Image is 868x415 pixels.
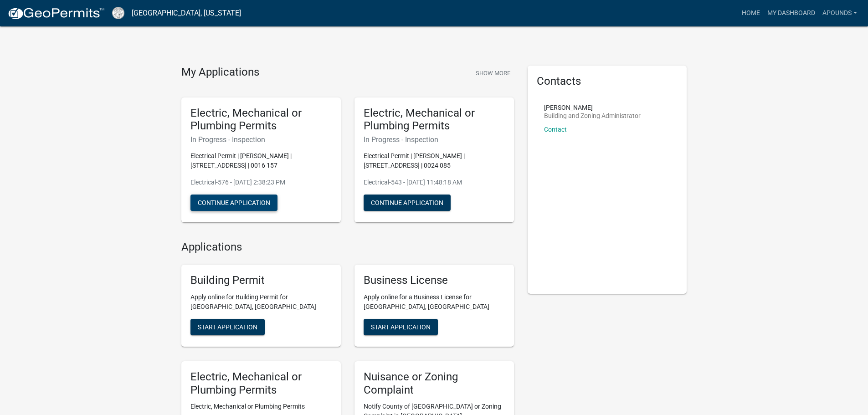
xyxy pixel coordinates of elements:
[190,195,277,211] button: Continue Application
[190,319,265,335] button: Start Application
[364,274,505,287] h5: Business License
[364,178,505,187] p: Electrical-543 - [DATE] 11:48:18 AM
[544,113,641,119] p: Building and Zoning Administrator
[190,274,332,287] h5: Building Permit
[764,5,819,22] a: My Dashboard
[738,5,764,22] a: Home
[364,107,505,133] h5: Electric, Mechanical or Plumbing Permits
[190,370,332,397] h5: Electric, Mechanical or Plumbing Permits
[371,323,431,330] span: Start Application
[364,151,505,170] p: Electrical Permit | [PERSON_NAME] | [STREET_ADDRESS] | 0024 085
[364,370,505,397] h5: Nuisance or Zoning Complaint
[544,104,641,111] p: [PERSON_NAME]
[190,151,332,170] p: Electrical Permit | [PERSON_NAME] | [STREET_ADDRESS] | 0016 157
[198,323,257,330] span: Start Application
[190,107,332,133] h5: Electric, Mechanical or Plumbing Permits
[537,75,678,88] h5: Contacts
[181,241,514,254] h4: Applications
[472,66,514,81] button: Show More
[190,292,332,312] p: Apply online for Building Permit for [GEOGRAPHIC_DATA], [GEOGRAPHIC_DATA]
[181,66,259,79] h4: My Applications
[364,319,438,335] button: Start Application
[819,5,861,22] a: apounds
[364,135,505,144] h6: In Progress - Inspection
[190,135,332,144] h6: In Progress - Inspection
[112,7,124,19] img: Cook County, Georgia
[190,178,332,187] p: Electrical-576 - [DATE] 2:38:23 PM
[544,126,567,133] a: Contact
[132,5,241,21] a: [GEOGRAPHIC_DATA], [US_STATE]
[364,195,451,211] button: Continue Application
[364,292,505,312] p: Apply online for a Business License for [GEOGRAPHIC_DATA], [GEOGRAPHIC_DATA]
[190,402,332,411] p: Electric, Mechanical or Plumbing Permits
